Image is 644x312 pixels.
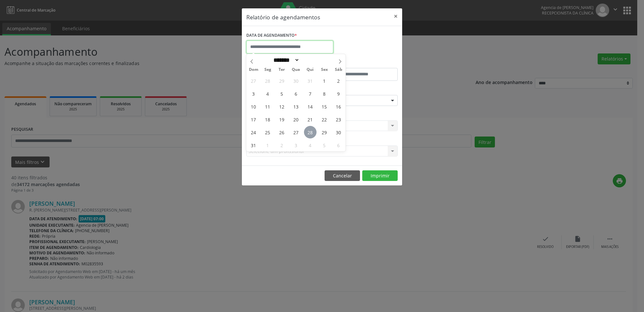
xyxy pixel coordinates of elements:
span: Agosto 13, 2025 [290,100,302,113]
span: Agosto 21, 2025 [304,113,317,126]
span: Setembro 5, 2025 [318,139,331,151]
button: Cancelar [325,170,360,181]
span: Setembro 1, 2025 [261,139,274,151]
span: Agosto 7, 2025 [304,87,317,100]
span: Seg [260,68,275,72]
span: Agosto 15, 2025 [318,100,331,113]
input: Year [299,57,321,63]
span: Agosto 4, 2025 [261,87,274,100]
span: Agosto 12, 2025 [276,100,288,113]
span: Julho 31, 2025 [304,74,317,87]
span: Agosto 30, 2025 [332,126,345,138]
span: Agosto 31, 2025 [247,139,260,151]
select: Month [271,57,299,63]
span: Qui [303,68,317,72]
span: Agosto 1, 2025 [318,74,331,87]
span: Julho 28, 2025 [261,74,274,87]
span: Setembro 6, 2025 [332,139,345,151]
span: Agosto 22, 2025 [318,113,331,126]
span: Agosto 27, 2025 [290,126,302,138]
label: DATA DE AGENDAMENTO [246,31,297,41]
span: Agosto 10, 2025 [247,100,260,113]
button: Imprimir [362,170,398,181]
span: Agosto 5, 2025 [276,87,288,100]
span: Agosto 14, 2025 [304,100,317,113]
span: Ter [275,68,289,72]
span: Agosto 29, 2025 [318,126,331,138]
span: Agosto 16, 2025 [332,100,345,113]
span: Setembro 4, 2025 [304,139,317,151]
span: Sáb [331,68,346,72]
span: Agosto 2, 2025 [332,74,345,87]
span: Agosto 23, 2025 [332,113,345,126]
h5: Relatório de agendamentos [246,13,320,21]
button: Close [389,8,402,24]
span: Julho 27, 2025 [247,74,260,87]
label: ATÉ [324,58,398,68]
span: Agosto 19, 2025 [276,113,288,126]
span: Agosto 9, 2025 [332,87,345,100]
span: Setembro 2, 2025 [276,139,288,151]
span: Agosto 24, 2025 [247,126,260,138]
span: Agosto 18, 2025 [261,113,274,126]
span: Agosto 3, 2025 [247,87,260,100]
span: Agosto 6, 2025 [290,87,302,100]
span: Agosto 25, 2025 [261,126,274,138]
span: Agosto 28, 2025 [304,126,317,138]
span: Agosto 8, 2025 [318,87,331,100]
span: Dom [246,68,260,72]
span: Julho 30, 2025 [290,74,302,87]
span: Agosto 20, 2025 [290,113,302,126]
span: Agosto 17, 2025 [247,113,260,126]
span: Sex [317,68,331,72]
span: Agosto 11, 2025 [261,100,274,113]
span: Qua [289,68,303,72]
span: Setembro 3, 2025 [290,139,302,151]
span: Julho 29, 2025 [276,74,288,87]
span: Agosto 26, 2025 [276,126,288,138]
